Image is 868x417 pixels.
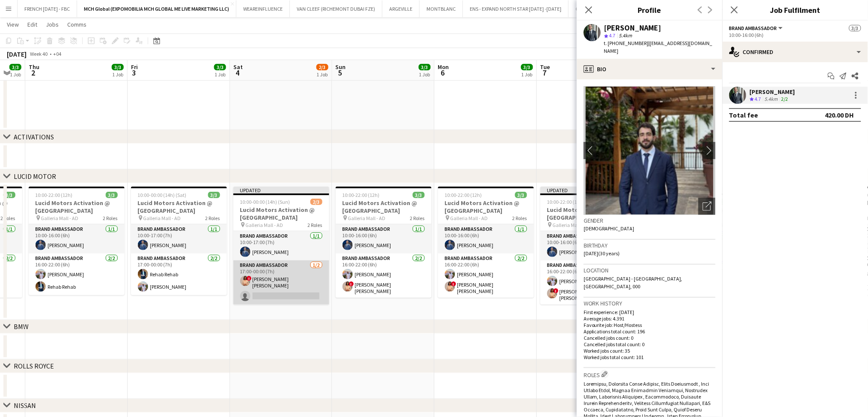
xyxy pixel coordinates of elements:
div: ROLLS ROYCE [14,362,54,370]
div: Bio [577,59,722,79]
span: 10:00-22:00 (12h) [343,192,380,198]
h3: Job Fulfilment [722,4,868,15]
span: ! [349,281,354,287]
app-card-role: Brand Ambassador1/110:00-17:00 (7h)[PERSON_NAME] [233,231,329,260]
span: | [EMAIL_ADDRESS][DOMAIN_NAME] [604,40,713,54]
app-skills-label: 2/2 [781,96,788,102]
span: 2/3 [316,64,328,70]
span: 2 [27,68,39,78]
app-job-card: 10:00-22:00 (12h)3/3Lucid Motors Activation @ [GEOGRAPHIC_DATA] Galleria Mall - AD2 RolesBrand Am... [29,187,125,295]
span: ! [554,288,559,293]
app-job-card: 10:00-00:00 (14h) (Sat)3/3Lucid Motors Activation @ [GEOGRAPHIC_DATA] Galleria Mall - AD2 RolesBr... [131,187,227,295]
app-job-card: 10:00-22:00 (12h)3/3Lucid Motors Activation @ [GEOGRAPHIC_DATA] Galleria Mall - AD2 RolesBrand Am... [336,187,432,298]
app-job-card: 10:00-22:00 (12h)3/3Lucid Motors Activation @ [GEOGRAPHIC_DATA] Galleria Mall - AD2 RolesBrand Am... [438,187,534,298]
div: 1 Job [419,71,430,78]
span: 10:00-22:00 (12h) [445,192,482,198]
p: Average jobs: 4.391 [584,315,716,322]
span: Galleria Mall - AD [41,215,79,221]
button: VAN CLEEF (RICHEMONT DUBAI FZE) [290,0,382,17]
app-card-role: Brand Ambassador2/216:00-22:00 (6h)[PERSON_NAME]![PERSON_NAME] [PERSON_NAME] [540,260,636,305]
span: Comms [67,21,87,28]
span: 10:00-22:00 (12h) [547,199,585,205]
span: 2 Roles [410,215,425,221]
app-card-role: Brand Ambassador1/217:00-00:00 (7h)![PERSON_NAME] [PERSON_NAME] [233,260,329,305]
div: [PERSON_NAME] [604,24,662,32]
app-card-role: Brand Ambassador1/110:00-16:00 (6h)[PERSON_NAME] [336,224,432,254]
span: 2 Roles [513,215,527,221]
button: ENS - EXPAND NORTH STAR [DATE] -[DATE] [463,0,569,17]
span: Sun [336,63,346,71]
button: WEAREINFLUENCE [236,0,290,17]
span: 3/3 [515,192,527,198]
p: Cancelled jobs count: 0 [584,335,716,341]
p: Favourite job: Host/Hostess [584,322,716,328]
div: NISSAN [14,401,36,410]
div: 1 Job [215,71,226,78]
span: Fri [131,63,138,71]
span: 2 Roles [206,215,220,221]
span: 2 Roles [103,215,118,221]
button: ARGEVILLE [382,0,420,17]
span: ! [247,276,252,281]
a: View [3,19,22,30]
h3: Lucid Motors Activation @ [GEOGRAPHIC_DATA] [438,199,534,215]
span: Galleria Mall - AD [553,222,591,228]
h3: Lucid Motors Activation @ [GEOGRAPHIC_DATA] [336,199,432,215]
h3: Profile [577,4,722,15]
div: LUCID MOTOR [14,172,56,181]
span: Galleria Mall - AD [246,222,283,228]
div: Updated [540,187,636,193]
h3: Location [584,266,716,274]
span: Week 40 [28,51,50,57]
span: Sat [233,63,243,71]
span: Galleria Mall - AD [143,215,181,221]
span: 3/3 [419,64,431,70]
span: 3/3 [9,64,21,70]
span: 2/3 [310,199,322,205]
span: 2 Roles [1,215,15,221]
div: Updated [233,187,329,193]
div: 420.00 DH [825,111,854,119]
app-card-role: Brand Ambassador2/216:00-22:00 (6h)[PERSON_NAME]![PERSON_NAME] [PERSON_NAME] [336,254,432,298]
span: Jobs [46,21,59,28]
h3: Work history [584,299,716,307]
div: [DATE] [7,50,27,58]
div: Open photos pop-in [698,198,716,215]
span: 3/3 [106,192,118,198]
h3: Lucid Motors Activation @ [GEOGRAPHIC_DATA] [131,199,227,215]
a: Edit [24,19,41,30]
span: 10:00-00:00 (14h) (Sat) [138,192,187,198]
span: Tue [540,63,550,71]
div: Confirmed [722,42,868,62]
span: Mon [438,63,449,71]
button: Brand Ambassador [729,25,784,31]
app-card-role: Brand Ambassador2/216:00-22:00 (6h)[PERSON_NAME]Rehab Rehab [29,254,125,295]
button: MCH Global (EXPOMOBILIA MCH GLOBAL ME LIVE MARKETING LLC) [77,0,236,17]
app-job-card: Updated10:00-00:00 (14h) (Sun)2/3Lucid Motors Activation @ [GEOGRAPHIC_DATA] Galleria Mall - AD2 ... [233,187,329,305]
a: Jobs [42,19,62,30]
span: 3 [130,68,138,78]
div: 10:00-16:00 (6h) [729,32,861,38]
p: Applications total count: 196 [584,328,716,335]
span: t. [PHONE_NUMBER] [604,40,649,46]
h3: Roles [584,370,716,379]
app-card-role: Brand Ambassador1/110:00-17:00 (7h)[PERSON_NAME] [131,224,227,254]
div: ACTIVATIONS [14,133,54,141]
span: Galleria Mall - AD [450,215,488,221]
span: 3/3 [214,64,226,70]
span: 3/3 [112,64,124,70]
div: [PERSON_NAME] [750,88,795,96]
span: 4 [232,68,243,78]
span: 4.7 [755,96,761,102]
div: +04 [53,51,61,57]
h3: Lucid Motors Activation @ [GEOGRAPHIC_DATA] [540,206,636,221]
span: [GEOGRAPHIC_DATA] - [GEOGRAPHIC_DATA], [GEOGRAPHIC_DATA], 000 [584,275,683,290]
button: FRENCH [DATE] - FBC [18,0,77,17]
span: [DEMOGRAPHIC_DATA] [584,225,635,232]
p: Worked jobs total count: 101 [584,354,716,360]
app-card-role: Brand Ambassador2/216:00-22:00 (6h)[PERSON_NAME]![PERSON_NAME] [PERSON_NAME] [438,254,534,298]
app-card-role: Brand Ambassador1/110:00-16:00 (6h)[PERSON_NAME] [540,231,636,260]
